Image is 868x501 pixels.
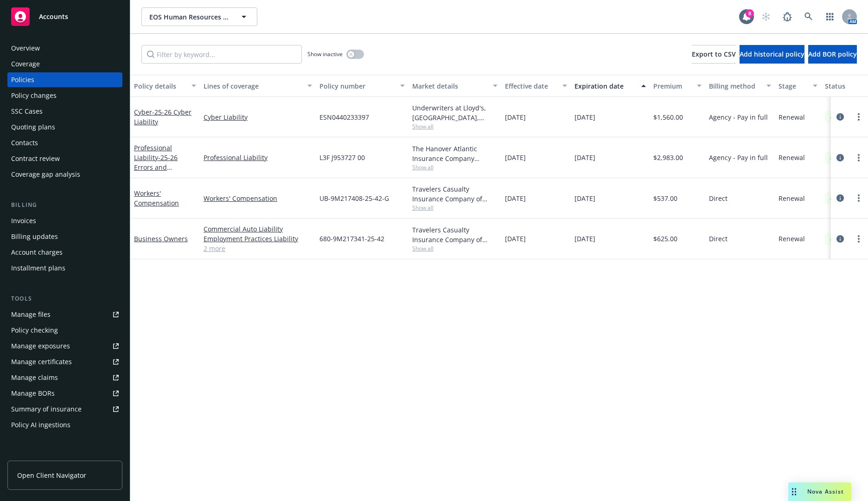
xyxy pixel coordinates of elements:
a: SSC Cases [7,104,122,119]
span: L3F J953727 00 [319,153,365,162]
button: Policy details [130,75,200,97]
a: Policy checking [7,323,122,338]
a: Coverage gap analysis [7,167,122,182]
div: Manage claims [11,370,58,385]
div: Manage BORs [11,386,55,401]
div: Installment plans [11,261,65,276]
div: Policy details [134,81,186,91]
span: [DATE] [574,193,595,203]
span: Add BOR policy [808,50,857,58]
a: circleInformation [835,233,846,244]
span: Show all [412,122,498,130]
button: Billing method [705,75,775,97]
div: Billing [7,200,122,210]
a: Manage claims [7,370,122,385]
a: 2 more [204,244,312,253]
span: 680-9M217341-25-42 [319,234,384,244]
button: Effective date [501,75,571,97]
div: Analytics hub [7,451,122,460]
a: Start snowing [757,7,775,26]
span: Agency - Pay in full [709,112,768,122]
a: more [853,193,864,204]
span: [DATE] [574,153,595,162]
a: Contacts [7,135,122,150]
div: Contacts [11,135,38,150]
span: UB-9M217408-25-42-G [319,193,389,203]
span: $1,560.00 [653,112,683,122]
span: EOS Human Resources Consulting Inc [149,12,230,22]
span: Export to CSV [692,50,736,58]
div: Drag to move [788,482,800,501]
a: Account charges [7,245,122,260]
span: Add historical policy [740,50,804,58]
div: Market details [412,81,487,91]
a: Summary of insurance [7,402,122,417]
div: SSC Cases [11,104,43,119]
div: Expiration date [574,81,636,91]
div: Manage exposures [11,339,70,353]
div: Travelers Casualty Insurance Company of America, Travelers Insurance [412,184,498,204]
a: Quoting plans [7,120,122,135]
a: Report a Bug [778,7,797,26]
span: Direct [709,193,728,203]
a: Manage exposures [7,339,122,353]
div: Manage files [11,307,51,322]
div: Underwriters at Lloyd's, [GEOGRAPHIC_DATA], [PERSON_NAME] of London, CRC Group [412,103,498,122]
a: circleInformation [835,111,846,122]
div: Policy changes [11,88,57,103]
a: Accounts [7,4,122,30]
span: [DATE] [505,112,526,122]
span: Direct [709,234,728,244]
div: Policy checking [11,323,58,338]
span: Nova Assist [807,488,844,495]
button: Stage [775,75,821,97]
a: Cyber Liability [204,112,312,122]
div: Contract review [11,151,60,166]
a: circleInformation [835,193,846,204]
a: Workers' Compensation [134,189,179,207]
span: Show inactive [307,50,343,58]
span: Renewal [779,234,805,244]
span: Accounts [39,13,68,20]
div: Policies [11,72,34,87]
a: Professional Liability [204,153,312,162]
div: Policy AI ingestions [11,417,70,432]
span: ESN0440233397 [319,112,369,122]
span: [DATE] [505,234,526,244]
a: Cyber [134,108,191,126]
button: Policy number [316,75,408,97]
span: - 25-26 Cyber Liability [134,108,191,126]
button: Export to CSV [692,45,736,64]
div: Overview [11,41,40,56]
span: [DATE] [505,193,526,203]
div: Billing method [709,81,761,91]
div: The Hanover Atlantic Insurance Company Limited, Hanover Insurance Group, RT Specialty Insurance S... [412,144,498,163]
a: Switch app [821,7,839,26]
span: $625.00 [653,234,677,244]
div: Quoting plans [11,120,55,135]
button: Expiration date [571,75,650,97]
span: Show all [412,244,498,252]
div: Manage certificates [11,354,72,369]
a: Manage files [7,307,122,322]
button: Nova Assist [788,482,851,501]
a: Business Owners [134,234,188,243]
a: Policy changes [7,88,122,103]
a: Billing updates [7,229,122,244]
a: Professional Liability [134,143,178,201]
span: [DATE] [574,112,595,122]
div: Summary of insurance [11,402,82,417]
button: Add historical policy [740,45,804,64]
a: Search [799,7,818,26]
span: [DATE] [505,153,526,162]
a: more [853,233,864,244]
a: Manage BORs [7,386,122,401]
span: Show all [412,163,498,171]
button: Lines of coverage [200,75,316,97]
a: Coverage [7,57,122,71]
div: Coverage gap analysis [11,167,80,182]
div: Billing updates [11,229,58,244]
a: Policies [7,72,122,87]
span: $537.00 [653,193,677,203]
